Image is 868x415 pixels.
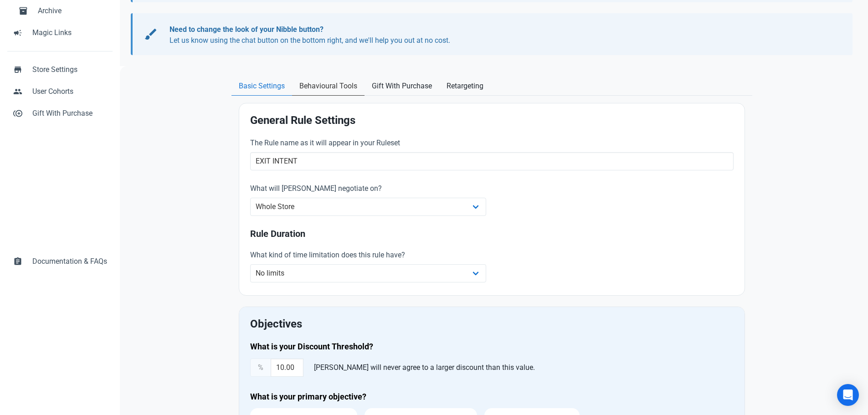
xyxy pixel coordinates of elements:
span: Retargeting [447,81,483,92]
p: Let us know using the chat button on the bottom right, and we'll help you out at no cost. [169,24,831,46]
div: Open Intercom Messenger [837,384,859,406]
span: Gift With Purchase [32,108,107,119]
span: store [13,64,22,73]
span: Behavioural Tools [299,81,357,92]
label: The Rule name as it will appear in your Ruleset [250,138,734,149]
span: Store Settings [32,64,107,75]
h3: Rule Duration [250,229,734,239]
span: control_point_duplicate [13,108,22,117]
span: assignment [13,256,22,265]
span: campaign [13,27,22,36]
h2: Objectives [250,318,734,330]
h2: General Rule Settings [250,114,734,127]
b: Need to change the look of your Nibble button? [169,25,324,34]
a: peopleUser Cohorts [7,81,113,102]
span: Gift With Purchase [372,81,432,92]
span: Magic Links [32,27,107,38]
span: people [13,86,22,95]
a: storeStore Settings [7,59,113,81]
span: Archive [38,5,107,16]
a: campaignMagic Links [7,22,113,44]
span: Basic Settings [239,81,285,92]
span: brush [144,27,158,41]
span: Documentation & FAQs [32,256,107,267]
label: What will [PERSON_NAME] negotiate on? [250,183,487,194]
span: inventory_2 [19,5,28,15]
a: control_point_duplicateGift With Purchase [7,102,113,124]
h4: What is your Discount Threshold? [250,341,734,352]
span: User Cohorts [32,86,107,97]
h4: What is your primary objective? [250,391,734,402]
div: [PERSON_NAME] will never agree to a larger discount than this value. [310,359,539,377]
a: assignmentDocumentation & FAQs [7,251,113,272]
label: What kind of time limitation does this rule have? [250,250,487,261]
